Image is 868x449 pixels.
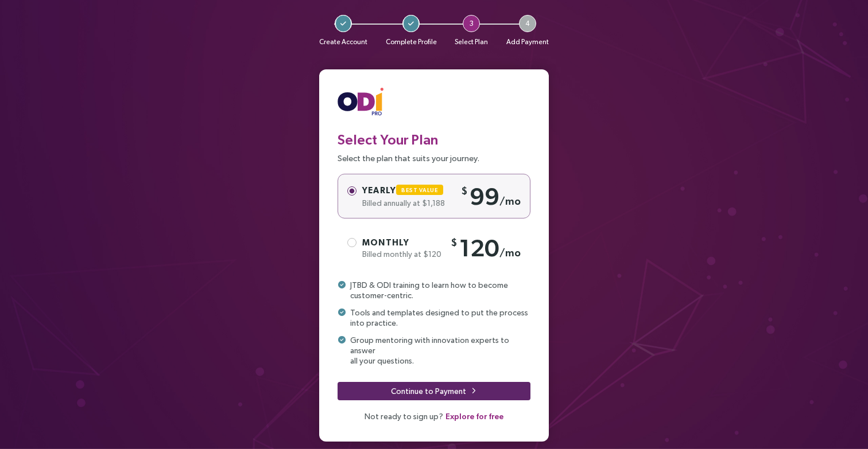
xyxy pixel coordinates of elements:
sub: /mo [499,247,521,259]
button: Continue to Payment [338,382,530,400]
span: Billed annually at $1,188 [362,198,445,208]
p: Select the plan that suits your journey. [338,151,530,165]
span: Monthly [362,237,409,247]
p: Create Account [319,36,367,49]
span: JTBD & ODI training to learn how to become customer-centric. [350,280,508,300]
p: Add Payment [506,36,549,49]
p: Complete Profile [386,36,437,49]
span: Group mentoring with innovation experts to answer all your questions. [350,335,530,366]
span: Explore for free [445,410,503,423]
p: Select Plan [455,36,488,49]
span: Yearly [362,185,448,195]
sup: $ [461,185,470,197]
div: 120 [451,233,521,263]
span: 4 [519,15,536,32]
sub: /mo [499,195,521,207]
span: Not ready to sign up? [365,412,504,421]
span: 3 [463,15,480,32]
div: 99 [461,181,521,212]
h3: Select Your Plan [338,131,530,148]
sup: $ [451,236,459,248]
span: Billed monthly at $120 [362,249,441,259]
button: Explore for free [445,409,504,423]
img: ODIpro [338,88,383,118]
span: Tools and templates designed to put the process into practice. [350,307,528,328]
span: Continue to Payment [391,385,466,397]
span: Best Value [401,187,438,193]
